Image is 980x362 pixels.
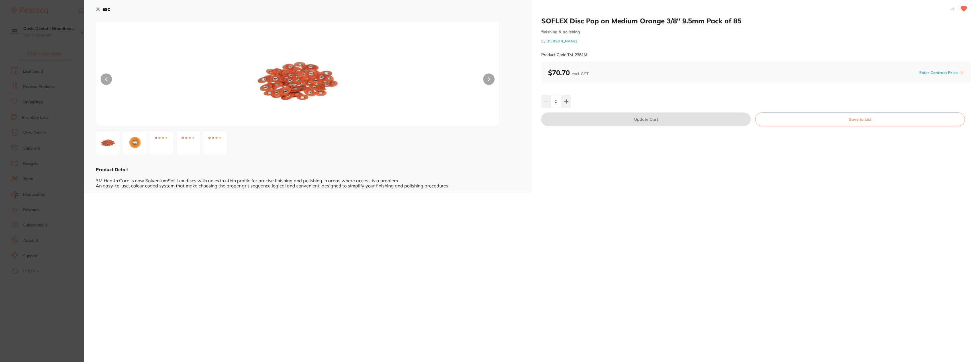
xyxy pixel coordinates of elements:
[572,71,589,76] span: excl. GST
[541,52,587,57] small: Product Code: TM-2381M
[178,132,199,153] img: XzQuanBn
[541,113,751,126] button: Update Cart
[541,30,971,34] small: finishing & polishing
[546,39,577,43] a: [PERSON_NAME]
[755,113,965,126] button: Save to List
[541,17,971,25] h2: SOFLEX Disc Pop on Medium Orange 3/8" 9.5mm Pack of 85
[124,132,145,153] img: XzIuanBn
[959,70,964,75] label: i
[177,36,418,126] img: LmpwZw
[151,132,172,153] img: XzMuanBn
[541,39,971,43] small: by
[96,173,521,188] div: 3M Health Care is now SolventumSof-Lex discs with an extra-thin profile for precise finishing and...
[918,70,959,75] button: Enter Contract Price
[96,167,128,172] b: Product Detail
[205,132,225,153] img: XzUuanBn
[98,132,118,153] img: LmpwZw
[103,7,110,12] b: ESC
[548,68,589,77] b: $70.70
[96,5,110,14] button: ESC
